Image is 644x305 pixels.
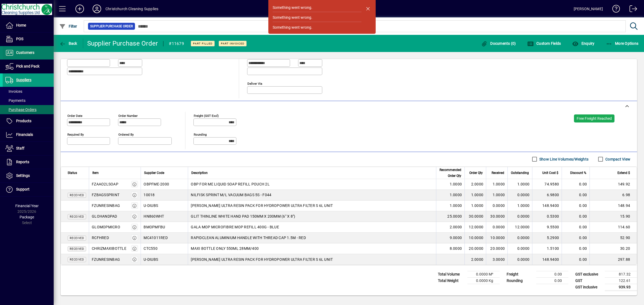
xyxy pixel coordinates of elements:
span: Package [20,215,34,219]
td: 817.32 [605,271,637,277]
td: 1.0000 [464,200,486,211]
td: 0.0000 [507,211,532,222]
td: GST [573,277,605,284]
span: Part Invoiced [221,42,244,45]
span: Pick and Pack [16,64,39,68]
span: Reports [16,160,29,164]
a: Invoices [3,87,54,96]
span: Custom Fields [527,41,561,46]
span: More Options [606,41,639,46]
div: FZAAO2LSOAP [92,181,118,187]
td: 6.9800 [532,190,562,200]
td: 2.0000 [464,179,486,190]
span: Settings [16,173,30,178]
button: Filter [58,21,79,31]
td: OBPFME-2000 [141,179,188,190]
div: Supplier Purchase Order [87,39,158,48]
span: Supplier Code [144,170,164,176]
span: Support [16,187,30,191]
td: 148.94 [590,200,637,211]
td: 0.0000 [507,254,532,265]
span: Item [92,170,99,176]
span: Supplier Purchase Order [90,24,133,29]
span: Unit Cost $ [542,170,558,176]
span: Financials [16,132,33,137]
td: 0.00 [562,200,590,211]
span: Payments [5,98,25,103]
td: 0.00 [562,243,590,254]
a: Payments [3,96,54,105]
label: Show Line Volumes/Weights [538,157,588,162]
td: 0.00 [562,233,590,243]
span: Received [70,215,84,218]
div: [PERSON_NAME] [574,5,603,13]
a: Purchase Orders [3,105,54,114]
span: Back [59,41,77,46]
span: Documents (0) [481,41,516,46]
span: Discount % [570,170,586,176]
span: Status [68,170,77,176]
td: 20.0000 [486,243,507,254]
a: Staff [3,142,54,155]
td: 2.0000 [464,254,486,265]
span: Part Filled [193,42,213,45]
td: 0.00 [562,222,590,233]
td: 8.0000 [436,243,464,254]
span: Enquiry [572,41,594,46]
td: 1.0000 [507,179,532,190]
td: 5.2900 [532,233,562,243]
td: 122.61 [605,277,637,284]
span: POS [16,37,23,41]
button: Documents (0) [480,39,517,48]
td: GST inclusive [573,284,605,291]
td: 25.0000 [436,211,464,222]
button: Profile [88,4,105,14]
a: Customers [3,46,54,59]
td: 149.92 [590,179,637,190]
mat-label: Order date [67,114,82,117]
a: Logout [625,1,637,18]
span: Received [70,258,84,261]
span: Description [191,170,208,176]
div: Christchurch Cleaning Supplies [105,5,158,13]
td: 0.0000 [507,243,532,254]
span: GLIT THINLINE WHITE HAND PAD 150MM X 200MM (6" X 8") [191,214,295,219]
mat-label: Required by [67,132,84,136]
td: 1.0000 [507,200,532,211]
a: Reports [3,155,54,169]
td: Total Volume [435,271,467,277]
td: 12.0000 [464,222,486,233]
td: 30.0000 [464,211,486,222]
span: Received [70,247,84,250]
td: GST exclusive [573,271,605,277]
td: 30.0000 [486,211,507,222]
td: 2.0000 [436,222,464,233]
a: Products [3,114,54,128]
span: Financial Year [15,204,39,208]
a: Knowledge Base [608,1,620,18]
div: FZUNRESINBAG [92,203,120,208]
div: GLOHANDPAD [92,214,117,219]
span: GALA MOP MICROFIBRE MOP REFILL 400G - BLUE [191,224,279,230]
label: Compact View [604,157,630,162]
td: 0.0000 Kg [467,277,500,284]
span: [PERSON_NAME] ULTRA RESIN PACK FOR HYDROPOWER ULTRA FILTER S 6L UNIT [191,257,333,262]
td: Total Weight [435,277,467,284]
span: [PERSON_NAME] ULTRA RESIN PACK FOR HYDROPOWER ULTRA FILTER S 6L UNIT [191,203,333,208]
td: Freight [504,271,536,277]
td: 15.90 [590,211,637,222]
span: MAXI BOTTLE ONLY 550ML 28MM/400 [191,246,259,251]
td: MC41011RED [141,233,188,243]
td: 1.0000 [486,190,507,200]
td: 297.88 [590,254,637,265]
td: 1.5100 [532,243,562,254]
div: FZUNRESINBAG [92,257,120,262]
td: 1.0000 [436,190,464,200]
mat-label: Rounding [194,132,207,136]
mat-label: Ordered by [118,132,134,136]
span: Purchase Orders [5,107,36,112]
td: 0.00 [536,277,568,284]
td: 0.0000 [486,200,507,211]
td: 148.9400 [532,254,562,265]
td: 1.0000 [436,179,464,190]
